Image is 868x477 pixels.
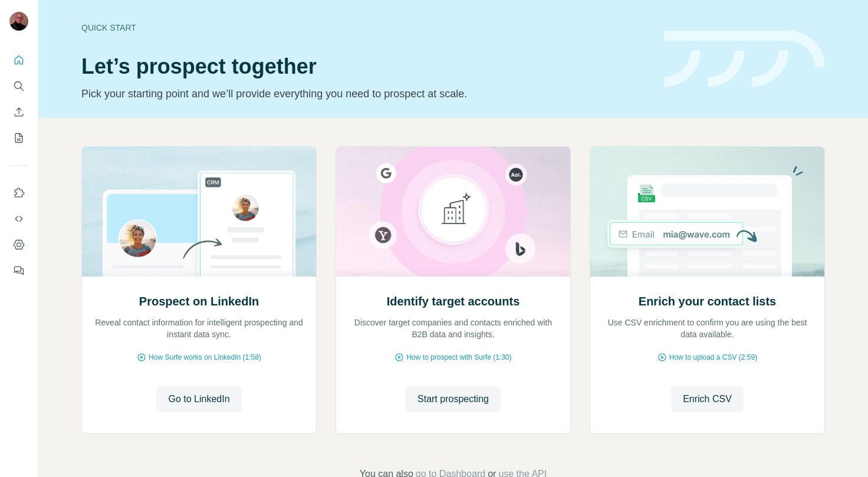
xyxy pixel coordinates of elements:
button: Enrich CSV [671,386,744,412]
p: Pick your starting point and we’ll provide everything you need to prospect at scale. [81,85,650,102]
button: Enrich CSV [9,101,28,123]
h2: Prospect on LinkedIn [139,293,259,310]
span: How to upload a CSV (2:59) [669,352,757,363]
button: Start prospecting [406,386,501,412]
h1: Let’s prospect together [81,55,650,78]
span: How Surfe works on LinkedIn (1:58) [149,352,261,363]
button: My lists [9,127,28,149]
img: Prospect on LinkedIn [81,147,317,277]
button: Use Surfe on LinkedIn [9,182,28,203]
button: Use Surfe API [9,208,28,229]
img: Avatar [9,12,28,31]
button: Go to LinkedIn [156,386,241,412]
img: Identify target accounts [336,147,571,277]
button: Dashboard [9,234,28,255]
p: Use CSV enrichment to confirm you are using the best data available. [602,317,813,340]
button: Search [9,75,28,97]
span: Start prospecting [417,392,489,406]
img: banner [664,31,825,88]
img: Enrich your contact lists [590,147,825,277]
button: Quick start [9,50,28,71]
div: Quick start [81,22,650,34]
span: Enrich CSV [683,392,732,406]
button: Feedback [9,260,28,281]
p: Discover target companies and contacts enriched with B2B data and insights. [348,317,558,340]
h2: Enrich your contact lists [639,293,776,310]
p: Reveal contact information for intelligent prospecting and instant data sync. [94,317,304,340]
span: How to prospect with Surfe (1:30) [406,352,511,363]
h2: Identify target accounts [387,293,520,310]
span: Go to LinkedIn [168,392,229,406]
